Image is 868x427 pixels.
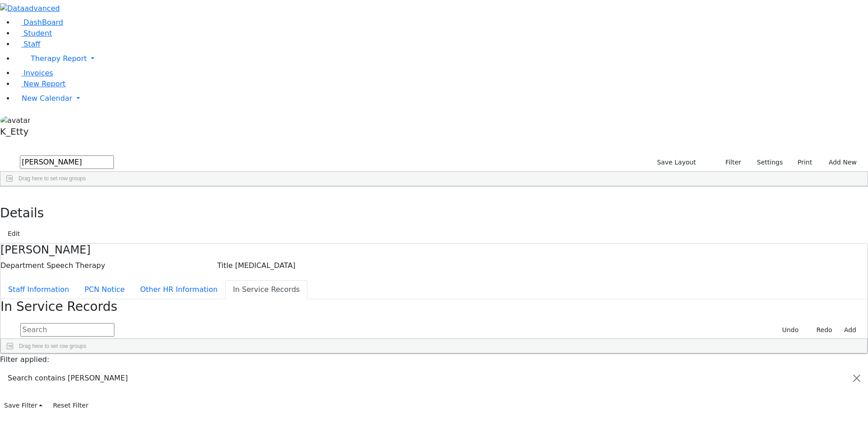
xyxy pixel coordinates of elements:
[235,261,296,270] span: [MEDICAL_DATA]
[225,280,307,299] button: In Service Records
[0,260,44,271] label: Department
[14,18,63,27] a: DashBoard
[19,343,86,349] span: Drag here to set row groups
[714,155,745,169] button: Filter
[840,323,860,337] button: Add
[77,280,132,299] button: PCN Notice
[820,155,861,169] button: Add New
[807,323,836,337] button: Redo
[653,155,700,169] button: Save Layout
[14,69,53,77] a: Invoices
[20,323,114,337] input: Search
[846,366,868,391] button: Close
[0,280,77,299] button: Staff Information
[132,280,225,299] button: Other HR Information
[772,323,803,337] button: Undo
[20,155,114,169] input: Search
[4,227,24,241] button: Edit
[31,54,87,63] span: Therapy Report
[24,40,40,48] span: Staff
[24,80,66,88] span: New Report
[24,69,53,77] span: Invoices
[14,50,868,68] a: Therapy Report
[14,89,868,108] a: New Calendar
[24,29,52,38] span: Student
[0,244,868,257] h4: [PERSON_NAME]
[19,175,86,182] span: Drag here to set row groups
[787,155,816,169] button: Print
[24,18,63,27] span: DashBoard
[217,260,233,271] label: Title
[14,29,52,38] a: Student
[745,155,787,169] button: Settings
[14,40,40,48] a: Staff
[47,261,105,270] span: Speech Therapy
[22,94,72,103] span: New Calendar
[0,299,868,314] h3: In Service Records
[14,80,66,88] a: New Report
[49,399,92,413] button: Reset Filter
